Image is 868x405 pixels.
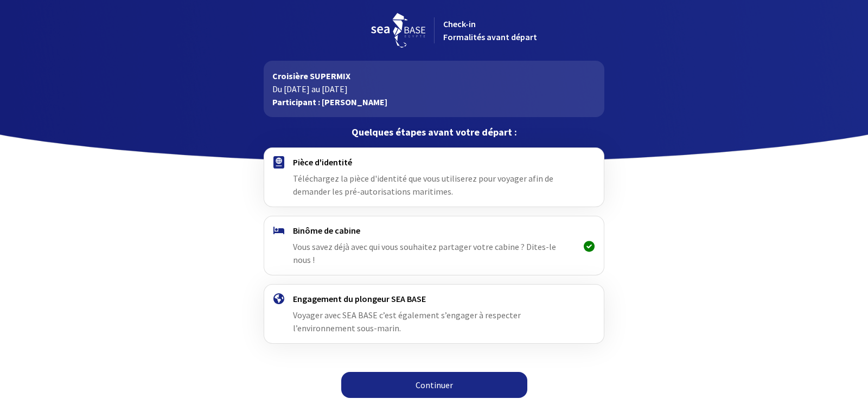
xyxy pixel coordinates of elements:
p: Du [DATE] au [DATE] [272,82,595,95]
p: Quelques étapes avant votre départ : [264,126,604,139]
span: Téléchargez la pièce d'identité que vous utiliserez pour voyager afin de demander les pré-autoris... [293,173,553,197]
img: passport.svg [273,156,284,169]
h4: Pièce d'identité [293,157,575,168]
span: Voyager avec SEA BASE c’est également s’engager à respecter l’environnement sous-marin. [293,310,521,333]
a: Continuer [341,372,527,398]
img: engagement.svg [273,293,284,304]
h4: Engagement du plongeur SEA BASE [293,293,575,304]
p: Croisière SUPERMIX [272,69,595,82]
span: Vous savez déjà avec qui vous souhaitez partager votre cabine ? Dites-le nous ! [293,241,556,265]
img: logo_seabase.svg [371,13,425,48]
p: Participant : [PERSON_NAME] [272,95,595,108]
span: Check-in Formalités avant départ [443,18,537,42]
h4: Binôme de cabine [293,225,575,236]
img: binome.svg [273,227,284,234]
